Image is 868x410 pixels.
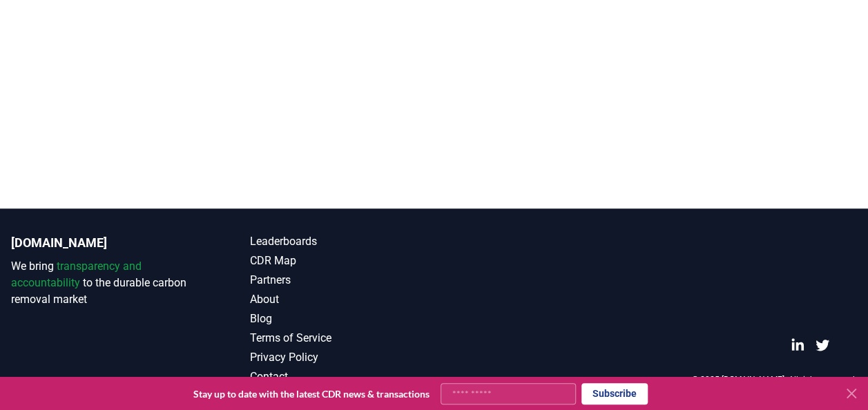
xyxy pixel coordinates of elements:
[250,291,434,308] a: About
[250,233,434,250] a: Leaderboards
[250,330,434,346] a: Terms of Service
[250,253,434,269] a: CDR Map
[250,369,434,385] a: Contact
[11,233,195,253] p: [DOMAIN_NAME]
[250,349,434,366] a: Privacy Policy
[250,311,434,327] a: Blog
[11,260,142,289] span: transparency and accountability
[692,374,857,385] p: © 2025 [DOMAIN_NAME]. All rights reserved.
[11,258,195,308] p: We bring to the durable carbon removal market
[250,272,434,289] a: Partners
[791,338,804,352] a: LinkedIn
[816,338,829,352] a: Twitter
